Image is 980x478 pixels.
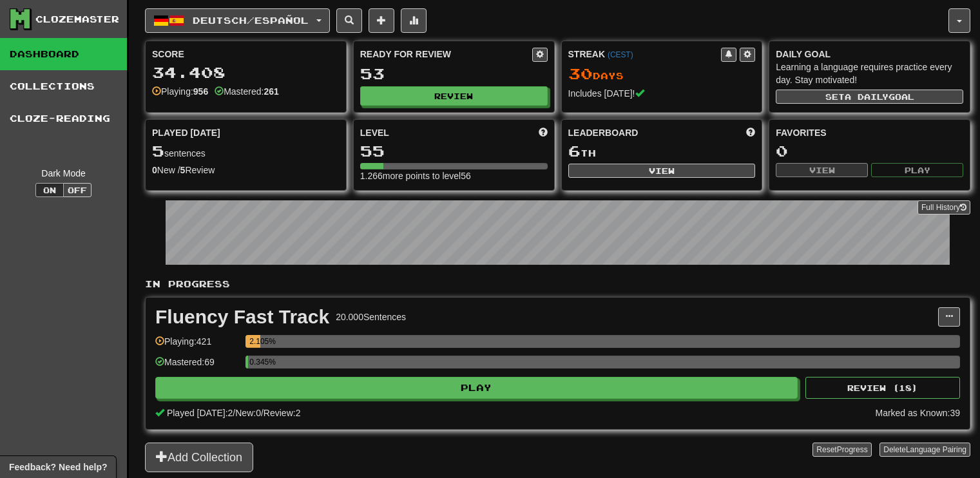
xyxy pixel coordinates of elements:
[152,126,220,139] span: Played [DATE]
[233,408,235,418] span: /
[568,126,639,139] span: Leaderboard
[369,8,394,33] button: Add sentence to collection
[568,48,722,61] div: Streak
[261,408,264,418] span: /
[776,163,868,177] button: View
[152,85,208,98] div: Playing:
[875,406,960,419] div: Marked as Known: 39
[63,183,91,197] button: Off
[845,92,889,101] span: a daily
[35,13,119,26] div: Clozemaster
[193,15,309,26] span: Deutsch / Español
[235,408,261,418] span: New: 0
[155,335,239,356] div: Playing: 421
[152,165,157,175] strong: 0
[360,169,548,182] div: 1.266 more points to level 56
[35,183,64,197] button: On
[568,164,756,178] button: View
[776,48,963,61] div: Daily Goal
[568,87,756,100] div: Includes [DATE]!
[152,142,164,160] span: 5
[360,48,532,61] div: Ready for Review
[215,85,279,98] div: Mastered:
[568,66,756,82] div: Day s
[879,443,970,457] button: DeleteLanguage Pairing
[152,64,340,81] div: 34.408
[145,278,970,291] p: In Progress
[568,64,593,82] span: 30
[155,377,798,399] button: Play
[180,165,186,175] strong: 5
[152,48,340,61] div: Score
[746,126,755,139] span: This week in points, UTC
[360,126,389,139] span: Level
[9,461,107,473] span: Open feedback widget
[264,86,278,97] strong: 261
[776,90,963,104] button: Seta dailygoal
[155,307,329,327] div: Fluency Fast Track
[193,86,208,97] strong: 956
[776,61,963,86] div: Learning a language requires practice every day. Stay motivated!
[167,408,233,418] span: Played [DATE]: 2
[152,164,340,177] div: New / Review
[906,445,966,454] span: Language Pairing
[812,443,871,457] button: ResetProgress
[152,143,340,160] div: sentences
[145,8,330,33] button: Deutsch/Español
[918,200,970,215] a: Full History
[264,408,301,418] span: Review: 2
[10,167,117,180] div: Dark Mode
[401,8,427,33] button: More stats
[145,443,253,472] button: Add Collection
[568,143,756,160] div: th
[249,335,260,348] div: 2.105%
[568,142,581,160] span: 6
[805,377,960,399] button: Review (18)
[360,143,548,159] div: 55
[336,311,406,323] div: 20.000 Sentences
[336,8,362,33] button: Search sentences
[360,66,548,82] div: 53
[539,126,548,139] span: Score more points to level up
[608,50,633,59] a: (CEST)
[776,143,963,159] div: 0
[776,126,963,139] div: Favorites
[360,86,548,106] button: Review
[155,356,239,377] div: Mastered: 69
[837,445,868,454] span: Progress
[871,163,963,177] button: Play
